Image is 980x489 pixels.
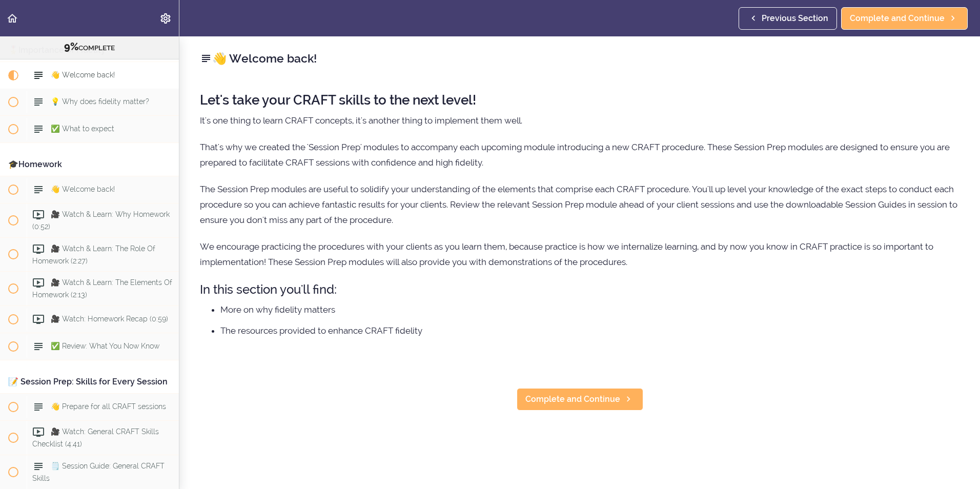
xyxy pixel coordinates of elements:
[200,239,959,270] p: We encourage practicing the procedures with your clients as you learn them, because practice is h...
[200,281,959,298] h3: In this section you'll find:
[200,93,959,108] h2: Let's take your CRAFT skills to the next level!
[51,125,114,133] span: ✅ What to expect
[51,315,168,323] span: 🎥 Watch: Homework Recap (0:59)
[220,303,959,316] li: More on why fidelity matters
[32,210,170,230] span: 🎥 Watch & Learn: Why Homework (0:52)
[51,403,166,411] span: 👋 Prepare for all CRAFT sessions
[200,181,959,228] p: The Session Prep modules are useful to solidify your understanding of the elements that comprise ...
[841,7,968,30] a: Complete and Continue
[200,50,959,67] h2: 👋 Welcome back!
[32,244,155,264] span: 🎥 Watch & Learn: The Role Of Homework (2:27)
[739,7,837,30] a: Previous Section
[220,324,959,337] li: The resources provided to enhance CRAFT fidelity
[32,462,165,482] span: 🗒️ Session Guide: General CRAFT Skills
[51,97,149,106] span: 💡 Why does fidelity matter?
[32,279,172,299] span: 🎥 Watch & Learn: The Elements Of Homework (2:13)
[51,71,115,79] span: 👋 Welcome back!
[32,428,159,448] span: 🎥 Watch: General CRAFT Skills Checklist (4:41)
[64,40,78,53] span: 9%
[51,342,159,351] span: ✅ Review: What You Now Know
[200,139,959,170] p: That's why we created the 'Session Prep' modules to accompany each upcoming module introducing a ...
[159,12,172,25] svg: Settings Menu
[525,393,620,405] span: Complete and Continue
[51,185,115,193] span: 👋 Welcome back!
[6,12,18,25] svg: Back to course curriculum
[13,40,166,54] div: COMPLETE
[762,12,828,25] span: Previous Section
[517,388,643,411] a: Complete and Continue
[850,12,945,25] span: Complete and Continue
[200,113,959,128] p: It's one thing to learn CRAFT concepts, it's another thing to implement them well.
